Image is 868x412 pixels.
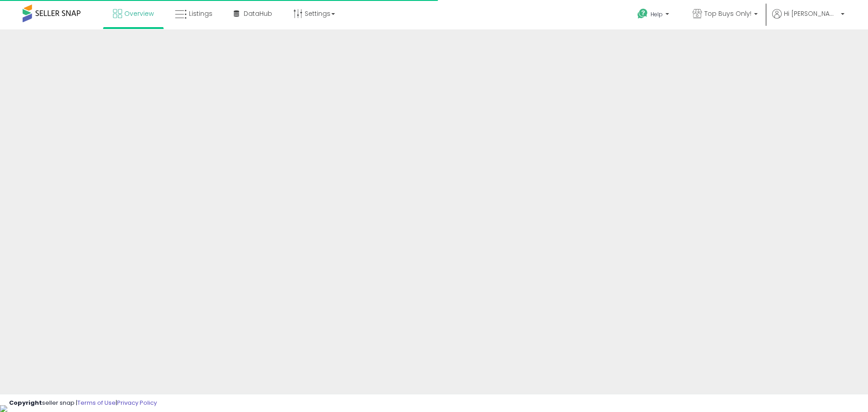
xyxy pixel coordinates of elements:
a: Terms of Use [77,398,116,407]
span: Hi [PERSON_NAME] [784,9,838,18]
span: Listings [189,9,212,18]
div: seller snap | | [9,399,157,407]
a: Privacy Policy [117,398,157,407]
span: Overview [124,9,154,18]
span: DataHub [244,9,272,18]
span: Top Buys Only! [704,9,751,18]
a: Help [630,1,678,29]
span: Help [651,10,663,18]
i: Get Help [637,8,648,19]
strong: Copyright [9,398,42,407]
a: Hi [PERSON_NAME] [772,9,844,29]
